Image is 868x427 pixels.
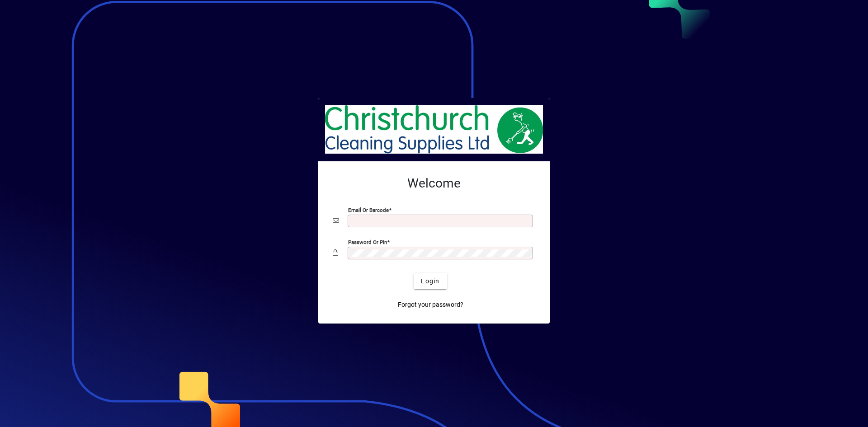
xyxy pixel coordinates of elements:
[394,296,467,313] a: Forgot your password?
[348,239,387,245] mat-label: Password or Pin
[398,300,463,310] span: Forgot your password?
[348,207,389,213] mat-label: Email or Barcode
[421,277,439,286] span: Login
[333,176,535,191] h2: Welcome
[414,273,447,289] button: Login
